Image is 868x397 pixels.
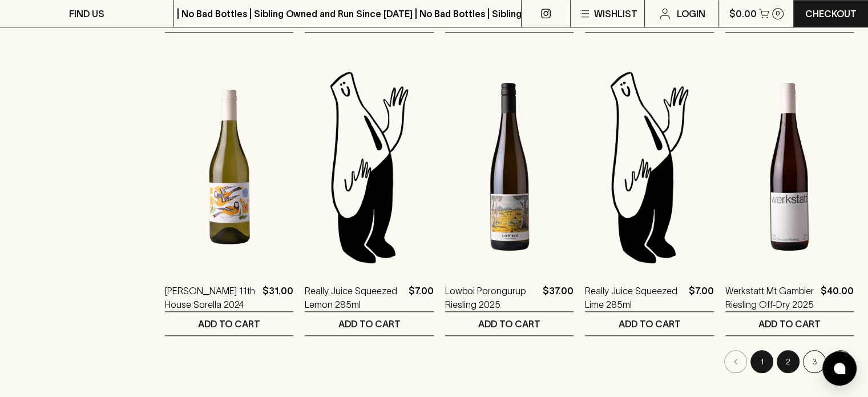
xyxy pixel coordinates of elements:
p: $7.00 [689,284,714,311]
button: ADD TO CART [305,312,433,335]
p: Wishlist [594,7,637,21]
button: page 1 [750,350,773,373]
p: ADD TO CART [338,317,401,331]
button: Go to page 3 [803,350,826,373]
p: ADD TO CART [478,317,540,331]
a: Really Juice Squeezed Lemon 285ml [305,284,403,311]
button: Go to page 2 [777,350,800,373]
button: Go to next page [829,350,852,373]
p: $0.00 [729,7,757,21]
p: $40.00 [821,284,854,311]
a: Werkstatt Mt Gambier Riesling Off-Dry 2025 [725,284,816,311]
p: $37.00 [543,284,574,311]
img: Blackhearts & Sparrows Man [585,67,713,267]
button: ADD TO CART [445,312,574,335]
p: Checkout [805,7,857,21]
button: ADD TO CART [165,312,293,335]
p: 0 [776,10,780,17]
p: ADD TO CART [198,317,260,331]
nav: pagination navigation [165,350,854,373]
p: ADD TO CART [618,317,680,331]
p: $31.00 [263,284,293,311]
a: [PERSON_NAME] 11th House Sorella 2024 [165,284,258,311]
img: Little Frances 11th House Sorella 2024 [165,67,293,267]
button: ADD TO CART [725,312,854,335]
p: $7.00 [409,284,434,311]
p: FIND US [69,7,104,21]
p: Login [676,7,705,21]
button: ADD TO CART [585,312,713,335]
img: Werkstatt Mt Gambier Riesling Off-Dry 2025 [725,67,854,267]
img: bubble-icon [834,363,845,374]
img: Lowboi Porongurup Riesling 2025 [445,67,574,267]
img: Blackhearts & Sparrows Man [305,67,433,267]
p: ADD TO CART [758,317,821,331]
a: Really Juice Squeezed Lime 285ml [585,284,684,311]
a: Lowboi Porongurup Riesling 2025 [445,284,538,311]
